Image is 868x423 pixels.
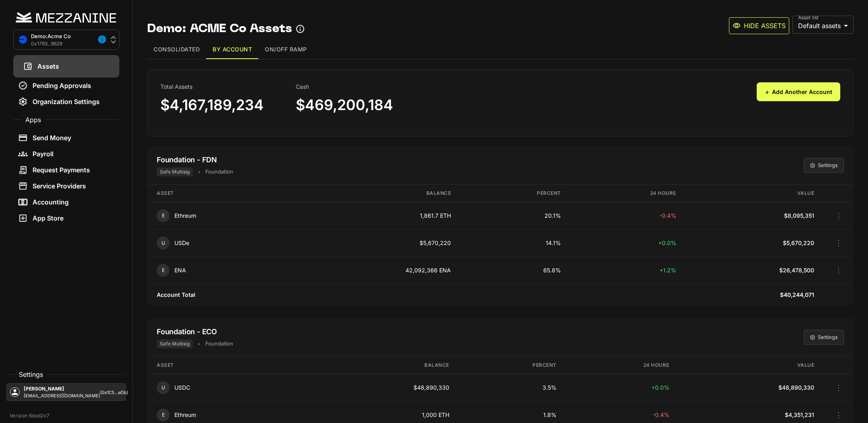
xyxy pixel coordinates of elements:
[461,202,570,229] td: 20.1%
[18,133,71,143] div: Send Money
[833,236,844,250] button: ⋮
[792,18,854,34] div: Default assets
[157,264,287,277] div: ENA
[18,213,63,223] div: App Store
[571,202,686,229] td: -0.4%
[258,40,313,59] button: On/Off Ramp
[157,237,287,249] div: USDe
[198,168,201,176] span: •
[296,82,393,91] div: Cash
[461,229,570,257] td: 14.1%
[18,181,86,191] div: Service Providers
[296,202,461,229] td: 1,861.7 ETH
[157,168,193,176] span: Safe Multisig
[459,357,566,374] th: Percent
[147,21,308,37] h3: Demo: ACME Co Assets
[571,185,686,202] th: 24 Hours
[461,257,570,284] td: 65.8%
[18,81,91,90] div: Pending Approvals
[757,82,840,101] button: +Add Another Account
[17,35,27,45] img: Base
[147,40,206,59] button: Consolidated
[833,263,844,277] button: ⋮
[10,412,49,420] span: Version 6dad2c7
[293,357,459,374] th: Balance
[147,357,293,374] th: Asset
[205,168,233,176] span: foundation
[157,237,170,249] div: U
[157,209,170,222] div: E
[679,374,824,401] td: $48,890,330
[566,357,679,374] th: 24 Hours
[296,257,461,284] td: 42,092,366 ENA
[804,330,844,345] button: Settings
[157,154,233,165] div: Foundation - FDN
[31,40,62,47] span: 0x1793...9629
[744,21,786,31] p: Hide assets
[198,340,201,347] span: •
[765,86,770,97] span: +
[147,185,296,202] th: Asset
[296,94,393,116] div: $469,200,184
[18,97,100,106] div: Organization Settings
[111,36,116,43] img: dropdown-icon
[833,208,844,223] button: ⋮
[686,202,824,229] td: $8,095,351
[461,185,570,202] th: Percent
[804,158,844,173] button: Settings
[18,149,53,159] div: Payroll
[157,409,283,421] div: Ethreum
[296,185,461,202] th: Balance
[23,61,59,71] div: Assets
[157,381,170,394] div: U
[459,374,566,401] td: 3.5%
[205,340,233,348] span: foundation
[18,165,90,175] div: Request Payments
[157,209,287,222] div: Ethreum
[729,17,789,34] button: Hide assets
[16,12,116,22] img: mezz-logo
[157,264,170,277] div: E
[15,370,47,379] span: Settings
[157,381,283,394] div: USDC
[157,326,233,337] div: Foundation - ECO
[18,197,69,207] div: Accounting
[147,284,686,306] td: Account Total
[679,357,824,374] th: Value
[157,409,170,421] div: E
[157,339,193,348] span: Safe Multisig
[296,229,461,257] td: $5,670,220
[686,257,824,284] td: $26,478,500
[160,94,264,116] div: $4,167,189,234
[686,185,824,202] th: Value
[21,115,45,125] span: Apps
[833,380,844,394] button: ⋮
[798,14,818,21] label: Asset list
[686,229,824,257] td: $5,670,220
[27,32,71,47] div: Demo: Acme Co
[206,40,258,59] button: By Account
[833,408,844,422] button: ⋮
[566,374,679,401] td: +0.0%
[160,82,264,91] div: Total Assets
[571,229,686,257] td: +0.0%
[571,257,686,284] td: +1.2%
[686,284,824,306] td: $40,244,071
[293,374,459,401] td: $48,890,330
